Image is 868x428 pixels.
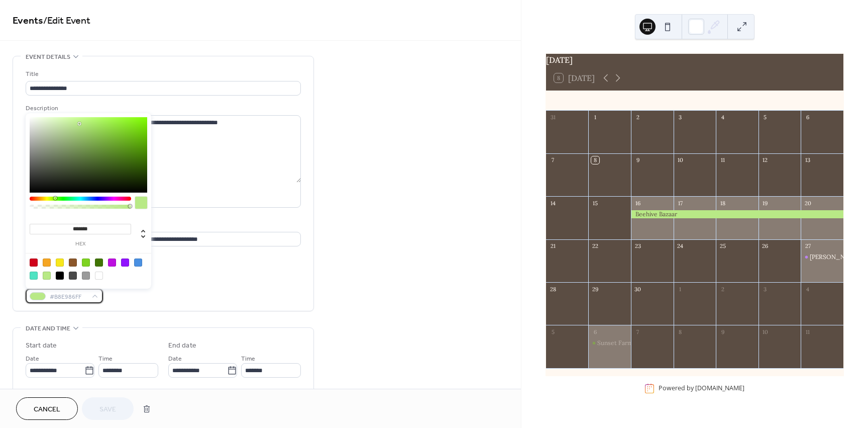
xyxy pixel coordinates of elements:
[677,199,684,207] div: 17
[168,354,182,364] span: Date
[588,339,631,348] div: Sunset Farmers Market
[804,156,811,164] div: 13
[634,156,641,164] div: 9
[695,384,744,393] a: [DOMAIN_NAME]
[26,103,299,114] div: Description
[755,91,795,111] div: Fri
[50,292,87,302] span: #B8E986FF
[677,285,684,293] div: 1
[30,241,131,247] label: hex
[121,259,129,267] div: #9013FE
[719,328,726,335] div: 9
[634,91,675,111] div: Tue
[26,69,299,79] div: Title
[30,272,38,280] div: #50E3C2
[804,114,811,121] div: 6
[675,91,715,111] div: Wed
[26,220,299,230] div: Location
[719,199,726,207] div: 18
[30,259,38,267] div: #D0021B
[795,91,835,111] div: Sat
[95,272,103,280] div: #FFFFFF
[634,199,641,207] div: 16
[56,259,64,267] div: #F8E71C
[591,156,599,164] div: 8
[43,259,51,267] div: #F5A623
[677,114,684,121] div: 3
[549,199,557,207] div: 14
[631,210,843,219] div: Beehive Bazaar
[26,52,70,62] span: Event details
[69,272,77,280] div: #4A4A4A
[634,285,641,293] div: 30
[56,272,64,280] div: #000000
[26,323,70,334] span: Date and time
[762,156,769,164] div: 12
[634,114,641,121] div: 2
[549,114,557,121] div: 31
[762,114,769,121] div: 5
[719,285,726,293] div: 2
[134,259,142,267] div: #4A90E2
[762,242,769,250] div: 26
[715,91,755,111] div: Thu
[719,242,726,250] div: 25
[719,114,726,121] div: 4
[549,285,557,293] div: 28
[168,340,196,351] div: End date
[82,272,90,280] div: #9B9B9B
[591,242,599,250] div: 22
[659,384,744,393] div: Powered by
[13,11,43,31] a: Events
[591,328,599,335] div: 6
[804,285,811,293] div: 4
[719,156,726,164] div: 11
[591,199,599,207] div: 15
[69,259,77,267] div: #8B572A
[98,354,113,364] span: Time
[591,285,599,293] div: 29
[804,199,811,207] div: 20
[677,242,684,250] div: 24
[549,328,557,335] div: 5
[16,397,78,420] button: Cancel
[677,156,684,164] div: 10
[546,54,843,66] div: [DATE]
[549,242,557,250] div: 21
[108,259,116,267] div: #BD10E0
[26,354,39,364] span: Date
[34,404,60,415] span: Cancel
[43,11,90,31] span: / Edit Event
[762,199,769,207] div: 19
[549,156,557,164] div: 7
[634,328,641,335] div: 7
[594,91,634,111] div: Mon
[804,242,811,250] div: 27
[43,272,51,280] div: #B8E986
[82,259,90,267] div: #7ED321
[804,328,811,335] div: 11
[801,253,843,262] div: Olson's Garden Shoppe's 2025 Fall Fest
[677,328,684,335] div: 8
[762,328,769,335] div: 10
[95,259,103,267] div: #417505
[591,114,599,121] div: 1
[554,91,594,111] div: Sun
[762,285,769,293] div: 3
[597,339,664,348] div: Sunset Farmers Market
[26,340,57,351] div: Start date
[241,354,255,364] span: Time
[634,242,641,250] div: 23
